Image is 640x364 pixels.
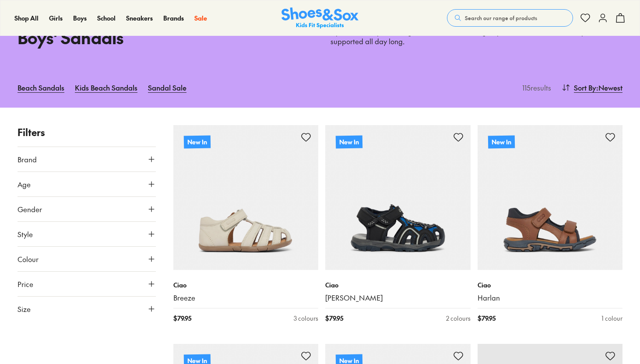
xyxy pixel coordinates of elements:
[18,204,42,214] span: Gender
[97,14,116,22] span: School
[18,247,156,271] button: Colour
[325,280,471,290] p: Ciao
[49,14,63,22] span: Girls
[73,14,87,23] a: Boys
[18,279,33,289] span: Price
[18,172,156,196] button: Age
[294,314,318,323] div: 3 colours
[18,197,156,221] button: Gender
[488,135,514,148] p: New In
[75,78,137,97] a: Kids Beach Sandals
[478,293,623,303] a: Harlan
[173,280,319,290] p: Ciao
[18,25,309,50] h1: Boys' Sandals
[18,297,156,321] button: Size
[478,314,496,323] span: $ 79.95
[194,14,207,22] span: Sale
[18,229,33,239] span: Style
[574,82,596,93] span: Sort By
[601,314,622,323] div: 1 colour
[14,14,39,23] a: Shop All
[18,304,31,314] span: Size
[18,254,39,264] span: Colour
[325,125,471,270] a: New In
[18,179,31,189] span: Age
[148,78,186,97] a: Sandal Sale
[478,125,623,270] a: New In
[173,125,319,270] a: New In
[173,293,319,303] a: Breeze
[173,314,191,323] span: $ 79.95
[325,314,343,323] span: $ 79.95
[18,222,156,246] button: Style
[18,272,156,296] button: Price
[18,78,64,97] a: Beach Sandals
[478,280,623,290] p: Ciao
[126,14,153,22] span: Sneakers
[336,135,362,148] p: New In
[183,135,210,148] p: New In
[465,14,537,22] span: Search our range of products
[126,14,153,23] a: Sneakers
[519,82,551,93] p: 115 results
[18,154,37,164] span: Brand
[163,14,184,23] a: Brands
[281,7,359,29] img: SNS_Logo_Responsive.svg
[97,14,116,23] a: School
[325,293,471,303] a: [PERSON_NAME]
[18,147,156,171] button: Brand
[18,125,156,140] p: Filters
[49,14,63,23] a: Girls
[596,82,622,93] span: : Newest
[446,314,471,323] div: 2 colours
[562,78,622,97] button: Sort By:Newest
[163,14,184,22] span: Brands
[281,7,359,29] a: Shoes & Sox
[73,14,87,22] span: Boys
[447,9,573,27] button: Search our range of products
[194,14,207,23] a: Sale
[14,14,39,22] span: Shop All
